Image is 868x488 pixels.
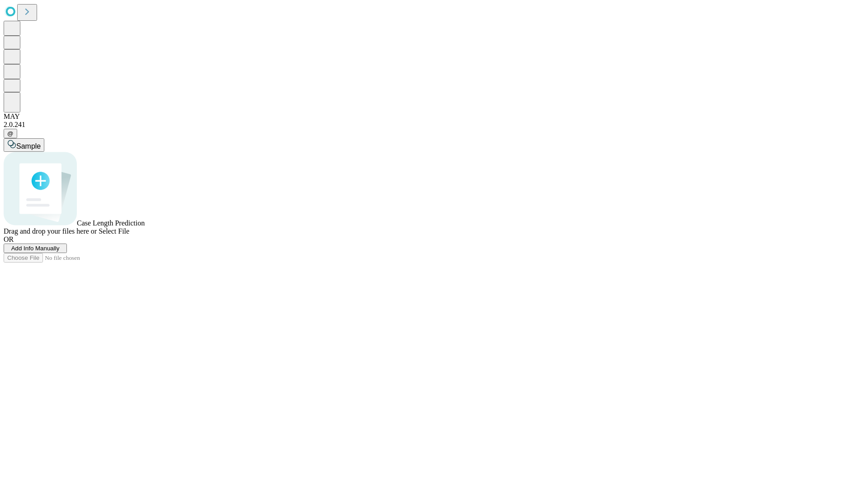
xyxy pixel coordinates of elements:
span: @ [7,130,14,137]
button: @ [4,129,17,138]
span: Select File [99,227,129,235]
span: Add Info Manually [11,245,60,252]
span: Sample [16,142,41,150]
div: 2.0.241 [4,121,864,129]
span: OR [4,235,14,243]
button: Add Info Manually [4,244,67,253]
span: Drag and drop your files here or [4,227,97,235]
span: Case Length Prediction [77,219,145,227]
div: MAY [4,113,864,121]
button: Sample [4,138,44,152]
